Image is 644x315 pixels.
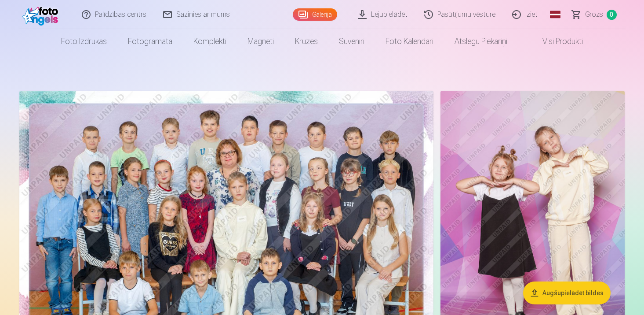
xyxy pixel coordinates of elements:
[607,10,617,20] span: 0
[585,9,603,20] span: Grozs
[328,29,375,54] a: Suvenīri
[51,29,117,54] a: Foto izdrukas
[518,29,593,54] a: Visi produkti
[375,29,444,54] a: Foto kalendāri
[444,29,518,54] a: Atslēgu piekariņi
[117,29,183,54] a: Fotogrāmata
[284,29,328,54] a: Krūzes
[293,8,337,21] a: Galerija
[237,29,284,54] a: Magnēti
[183,29,237,54] a: Komplekti
[523,282,611,304] button: Augšupielādēt bildes
[22,4,62,26] img: /fa1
